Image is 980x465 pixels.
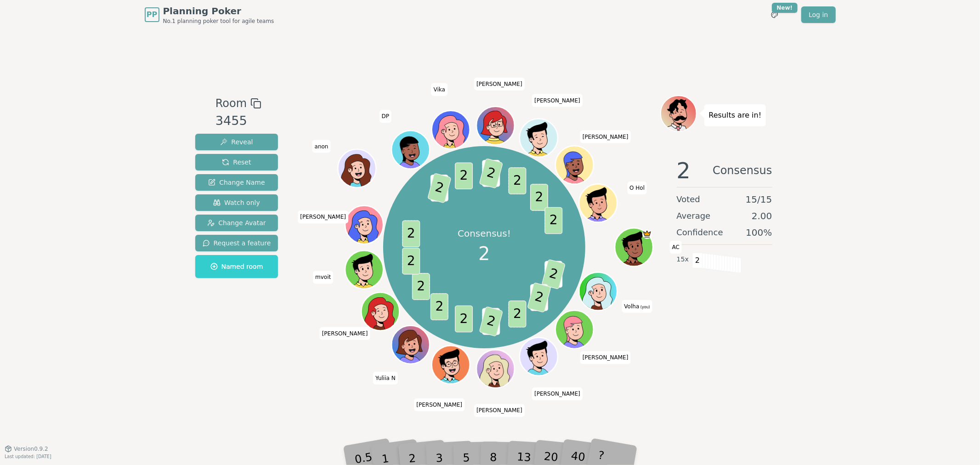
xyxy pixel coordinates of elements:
[677,210,711,222] span: Average
[677,255,689,265] span: 15 x
[532,387,583,400] span: Click to change your name
[509,301,527,328] span: 2
[195,215,278,231] button: Change Avatar
[431,293,448,320] span: 2
[215,112,261,130] div: 3455
[208,178,265,187] span: Change Name
[746,193,772,206] span: 15 / 15
[713,159,772,181] span: Consensus
[298,210,348,223] span: Click to change your name
[670,241,682,254] span: Click to change your name
[509,167,527,194] span: 2
[312,140,331,153] span: Click to change your name
[642,229,652,239] span: AC is the host
[530,184,548,211] span: 2
[627,181,647,194] span: Click to change your name
[622,300,652,313] span: Click to change your name
[5,445,48,453] button: Version0.9.2
[195,255,278,278] button: Named room
[766,6,783,23] button: New!
[580,351,631,364] span: Click to change your name
[677,159,691,181] span: 2
[402,247,420,274] span: 2
[215,95,247,112] span: Room
[479,158,504,189] span: 2
[210,262,263,271] span: Named room
[207,218,266,227] span: Change Avatar
[222,158,251,167] span: Reset
[677,193,701,206] span: Voted
[373,372,398,385] span: Click to change your name
[677,226,723,239] span: Confidence
[147,9,157,20] span: PP
[527,282,551,313] span: 2
[195,154,278,170] button: Reset
[542,259,566,289] span: 2
[220,137,253,147] span: Reveal
[313,271,333,284] span: Click to change your name
[195,174,278,191] button: Change Name
[402,220,420,247] span: 2
[163,17,274,25] span: No.1 planning poker tool for agile teams
[5,454,51,459] span: Last updated: [DATE]
[414,398,465,411] span: Click to change your name
[580,273,616,309] button: Click to change your avatar
[692,253,703,268] span: 2
[478,240,490,267] span: 2
[412,273,430,300] span: 2
[195,134,278,150] button: Reveal
[431,83,448,96] span: Click to change your name
[380,110,391,123] span: Click to change your name
[801,6,835,23] a: Log in
[458,227,511,240] p: Consensus!
[455,305,473,332] span: 2
[14,445,48,453] span: Version 0.9.2
[474,404,525,417] span: Click to change your name
[709,109,762,122] p: Results are in!
[195,235,278,251] button: Request a feature
[746,226,772,239] span: 100 %
[752,210,772,222] span: 2.00
[455,162,473,189] span: 2
[203,238,271,248] span: Request a feature
[195,194,278,211] button: Watch only
[474,78,525,91] span: Click to change your name
[772,3,798,13] div: New!
[320,327,370,340] span: Click to change your name
[580,130,631,143] span: Click to change your name
[213,198,260,207] span: Watch only
[479,306,504,337] span: 2
[639,305,650,309] span: (you)
[427,173,452,204] span: 2
[145,5,274,25] a: PPPlanning PokerNo.1 planning poker tool for agile teams
[544,207,562,234] span: 2
[532,94,583,107] span: Click to change your name
[163,5,274,17] span: Planning Poker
